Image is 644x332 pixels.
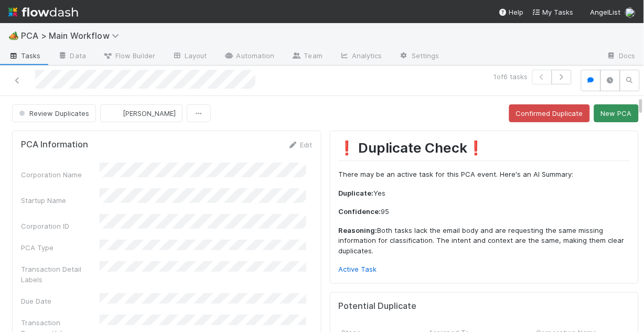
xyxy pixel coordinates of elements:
span: PCA > Main Workflow [21,30,124,41]
strong: Reasoning: [339,226,378,234]
div: Startup Name [21,195,100,206]
span: [PERSON_NAME] [123,109,176,117]
a: Edit [288,141,313,149]
a: Settings [391,48,448,65]
img: logo-inverted-e16ddd16eac7371096b0.svg [8,3,78,21]
div: Transaction Detail Labels [21,264,100,285]
span: 🏕️ [8,31,19,40]
a: Data [49,48,94,65]
div: PCA Type [21,242,100,253]
a: Team [283,48,331,65]
button: New PCA [594,104,639,122]
strong: Confidence: [339,207,381,216]
h5: PCA Information [21,140,88,150]
img: avatar_1c530150-f9f0-4fb8-9f5d-006d570d4582.png [625,7,636,18]
div: Help [499,7,524,17]
h1: ❗ Duplicate Check❗️ [339,140,630,161]
span: Tasks [8,50,41,61]
a: Automation [216,48,283,65]
a: My Tasks [532,7,574,17]
span: 1 of 6 tasks [494,71,528,82]
p: Both tasks lack the email body and are requesting the same missing information for classification... [339,226,630,256]
strong: Duplicate: [339,189,374,197]
a: Flow Builder [94,48,164,65]
a: Layout [164,48,216,65]
p: 95 [339,207,630,217]
a: Active Task [339,265,377,273]
div: Due Date [21,296,100,306]
span: AngelList [591,8,621,16]
span: Review Duplicates [17,109,89,117]
button: Confirmed Duplicate [509,104,590,122]
img: avatar_1c530150-f9f0-4fb8-9f5d-006d570d4582.png [109,108,120,119]
span: My Tasks [532,8,574,16]
a: Docs [598,48,644,65]
button: Review Duplicates [12,104,96,122]
button: [PERSON_NAME] [100,104,183,122]
span: Flow Builder [103,50,155,61]
a: Analytics [331,48,391,65]
div: Corporation Name [21,169,100,180]
div: Corporation ID [21,221,100,231]
p: Yes [339,188,630,199]
p: There may be an active task for this PCA event. Here's an AI Summary: [339,169,630,180]
h5: Potential Duplicate [339,301,417,312]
